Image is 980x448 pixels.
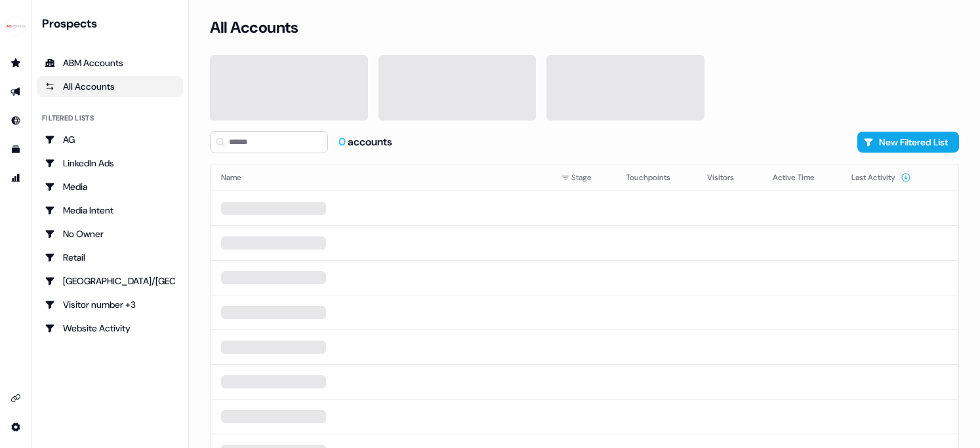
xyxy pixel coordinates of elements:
a: Go to integrations [5,417,26,438]
a: Go to No Owner [37,223,183,244]
div: Retail [45,251,175,264]
a: Go to USA/Canada [37,271,183,291]
a: Go to Media Intent [37,200,183,221]
button: Touchpoints [626,166,686,189]
a: Go to AG [37,129,183,150]
a: Go to Visitor number +3 [37,294,183,315]
a: Go to LinkedIn Ads [37,153,183,174]
button: Active Time [773,166,830,189]
a: Go to templates [5,139,26,160]
a: Go to prospects [5,52,26,73]
a: Go to Media [37,176,183,197]
button: Visitors [707,166,750,189]
a: Go to outbound experience [5,81,26,102]
a: Go to Website Activity [37,318,183,339]
div: Filtered lists [42,113,94,124]
button: Last Activity [851,166,911,189]
div: Stage [561,171,605,184]
div: Media [45,180,175,193]
div: Media Intent [45,204,175,217]
a: Go to Inbound [5,110,26,131]
div: Prospects [42,16,183,31]
button: New Filtered List [857,132,959,153]
a: Go to integrations [5,388,26,409]
div: AG [45,133,175,146]
a: ABM Accounts [37,52,183,73]
span: 0 [338,135,348,149]
div: LinkedIn Ads [45,157,175,170]
div: Visitor number +3 [45,298,175,311]
div: ABM Accounts [45,56,175,69]
div: accounts [338,135,392,149]
div: [GEOGRAPHIC_DATA]/[GEOGRAPHIC_DATA] [45,274,175,288]
th: Name [211,164,550,191]
div: All Accounts [45,80,175,93]
a: Go to Retail [37,247,183,268]
h3: All Accounts [210,18,298,37]
a: Go to attribution [5,168,26,189]
div: No Owner [45,227,175,240]
a: All accounts [37,76,183,97]
div: Website Activity [45,322,175,335]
